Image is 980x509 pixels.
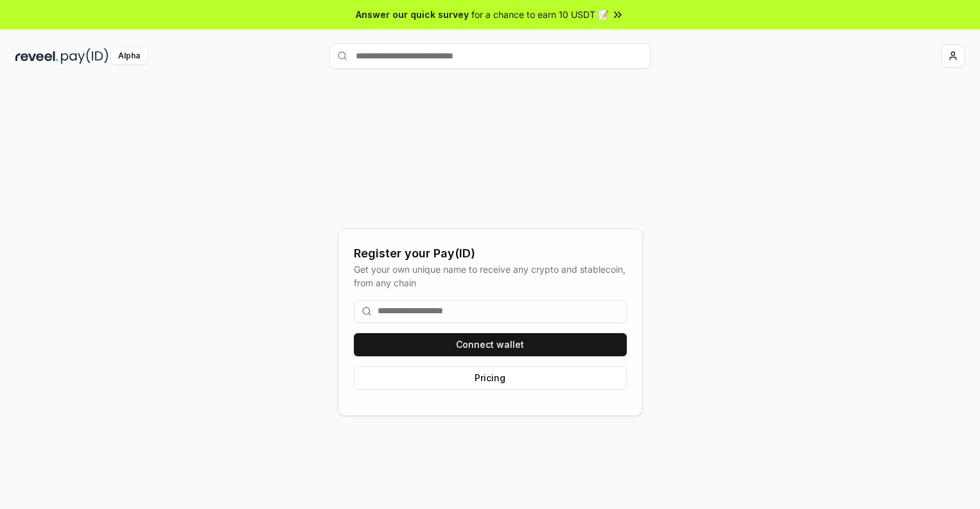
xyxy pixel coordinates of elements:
button: Pricing [354,367,627,390]
button: Connect wallet [354,333,627,356]
div: Register your Pay(ID) [354,245,627,263]
span: for a chance to earn 10 USDT 📝 [471,8,609,21]
div: Alpha [111,48,147,64]
img: pay_id [61,48,109,64]
span: Answer our quick survey [356,8,469,21]
img: reveel_dark [15,48,58,64]
div: Get your own unique name to receive any crypto and stablecoin, from any chain [354,263,627,289]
